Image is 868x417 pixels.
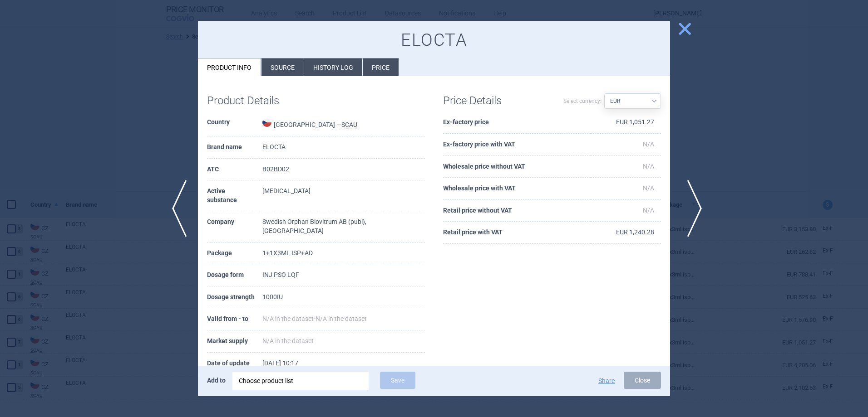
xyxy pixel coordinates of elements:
td: 1+1X3ML ISP+AD [262,242,425,265]
th: Wholesale price with VAT [443,178,591,200]
button: Save [380,372,415,389]
th: Retail price without VAT [443,200,591,222]
th: Brand name [207,136,262,159]
th: Date of update [207,353,262,375]
td: EUR 1,051.27 [591,112,661,134]
th: ATC [207,159,262,181]
td: INJ PSO LQF [262,264,425,286]
th: Retail price with VAT [443,222,591,244]
th: Country [207,112,262,136]
div: Choose product list [239,372,362,390]
th: Dosage form [207,264,262,286]
span: N/A [643,207,654,214]
td: [GEOGRAPHIC_DATA] — [262,112,425,136]
p: Add to [207,372,226,389]
th: Ex-factory price with VAT [443,134,591,156]
li: History log [304,58,362,76]
li: Source [261,58,304,76]
span: N/A in the dataset [262,315,314,322]
td: [DATE] 10:17 [262,353,425,375]
th: Company [207,211,262,242]
td: EUR 1,240.28 [591,222,661,244]
th: Ex-factory price [443,112,591,134]
button: Share [598,378,615,384]
li: Product info [198,58,261,76]
span: N/A [643,184,654,192]
abbr: SCAU — List of reimbursed medicinal products published by the State Institute for Drug Control, C... [341,121,357,128]
div: Choose product list [232,372,369,390]
th: Active substance [207,180,262,211]
th: Market supply [207,330,262,353]
td: B02BD02 [262,159,425,181]
span: N/A [643,163,654,170]
h1: ELOCTA [207,30,661,51]
td: ELOCTA [262,136,425,159]
td: - [262,308,425,330]
th: Dosage strength [207,286,262,309]
span: N/A [643,141,654,148]
label: Select currency: [563,93,602,109]
li: Price [363,58,399,76]
button: Close [624,372,661,389]
td: [MEDICAL_DATA] [262,180,425,211]
td: Swedish Orphan Biovitrum AB (publ), [GEOGRAPHIC_DATA] [262,211,425,242]
th: Package [207,242,262,265]
span: N/A in the dataset [262,337,314,344]
h1: Price Details [443,94,552,107]
th: Wholesale price without VAT [443,156,591,178]
td: 1000IU [262,286,425,309]
th: Valid from - to [207,308,262,330]
h1: Product Details [207,94,316,107]
span: N/A in the dataset [316,315,367,322]
img: Czech Republic [262,118,271,127]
